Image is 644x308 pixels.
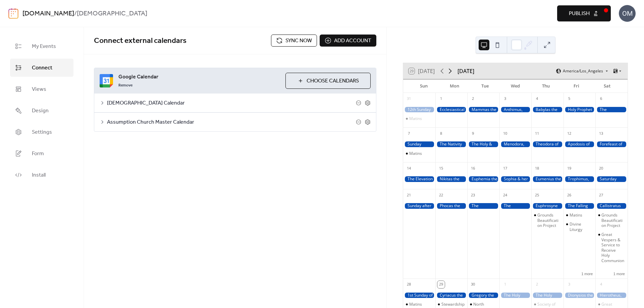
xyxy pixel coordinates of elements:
[563,222,596,232] div: Divine Liturgy
[531,107,563,113] div: Babylas the Holy Martyr
[501,191,509,199] div: 24
[499,107,532,113] div: Anthimus, Bishop of Nicomedea
[533,130,541,137] div: 11
[10,123,73,141] a: Settings
[561,79,592,93] div: Fri
[409,302,422,307] div: Matins
[405,95,413,103] div: 31
[118,83,132,88] span: Remove
[501,281,509,288] div: 1
[405,165,413,172] div: 14
[469,130,477,137] div: 9
[405,191,413,199] div: 21
[285,37,312,45] span: Sync now
[597,95,605,103] div: 6
[435,203,468,209] div: Phocas the Martyr, Bishop of Sinope
[458,67,474,75] div: [DATE]
[595,107,628,113] div: The Commemoration of the Miracle Wrought by Archangel Michael in Colossae (Chonae)
[499,293,532,298] div: The Holy Protection of the Theotokos
[334,37,371,45] span: Add account
[531,79,561,93] div: Thu
[435,141,468,147] div: The Nativity of Our Most Holy Lady the Theotokos and Ever-Virgin Mary
[570,212,582,218] div: Matins
[499,176,532,182] div: Sophia & her three daughters: Faith, Hope, and Love
[531,203,563,209] div: Euphrosyne of Alexandria
[307,77,359,85] span: Choose Calendars
[320,35,376,47] button: Add account
[595,293,628,298] div: Hierotheus, Bishop of Athens
[470,79,500,93] div: Tue
[437,130,445,137] div: 8
[437,165,445,172] div: 15
[403,107,435,113] div: 12th Sunday of Matthew
[403,302,435,307] div: Matins
[32,85,46,94] span: Views
[403,116,435,121] div: Matins
[566,165,573,172] div: 19
[569,10,590,18] span: Publish
[601,212,625,228] div: Grounds Beautification Project
[467,203,499,209] div: The Conception of St. John the Baptist
[437,191,445,199] div: 22
[435,107,468,113] div: Ecclesiastical New Year
[533,281,541,288] div: 2
[118,73,280,81] span: Google Calendar
[94,34,186,48] span: Connect external calendars
[32,64,52,72] span: Connect
[32,171,46,179] span: Install
[403,141,435,147] div: Sunday before Holy Cross
[22,7,74,20] a: [DOMAIN_NAME]
[469,191,477,199] div: 23
[533,191,541,199] div: 25
[597,130,605,137] div: 13
[32,107,49,115] span: Design
[500,79,531,93] div: Wed
[595,232,628,263] div: Great Vespers & Service to Receive Holy Communion
[107,99,356,107] span: [DEMOGRAPHIC_DATA] Calendar
[601,232,625,263] div: Great Vespers & Service to Receive Holy Communion
[409,79,439,93] div: Sun
[563,212,596,218] div: Matins
[435,293,468,298] div: Cyriacus the Hermit of Palestine
[595,203,628,209] div: Callistratus the Martyr & his 49 Companions
[597,165,605,172] div: 20
[595,141,628,147] div: Forefeast of the Elevation of the Holy Cross
[566,95,573,103] div: 5
[467,176,499,182] div: Euphemia the Great Martyr
[592,79,622,93] div: Sat
[531,141,563,147] div: Theodora of Alexandria
[409,151,422,156] div: Matins
[563,203,596,209] div: The Falling Asleep of St. John the Evangelist and Theologian
[403,176,435,182] div: The Elevation of the Venerable and Life-Giving Cross
[437,281,445,288] div: 29
[10,102,73,120] a: Design
[563,141,596,147] div: Apodosis of the Nativity of Our Most Holy Lady the Theotokos and Ever-Virgin Mary
[435,176,468,182] div: Nikitas the Great Martyr
[563,69,603,73] span: America/Los_Angeles
[597,281,605,288] div: 4
[10,166,73,184] a: Install
[32,150,44,158] span: Form
[74,7,77,20] b: /
[531,293,563,298] div: The Holy Hieromartyr Cyprian and the Virgin Martyr Justina
[619,5,636,22] div: OM
[405,281,413,288] div: 28
[467,293,499,298] div: Gregory the Illuminator, Bishop of Armenia
[566,281,573,288] div: 3
[469,281,477,288] div: 30
[531,176,563,182] div: Eumenius the Wonderworker, Bishop of Gortynia
[403,203,435,209] div: Sunday after Holy Cross
[405,130,413,137] div: 7
[469,165,477,172] div: 16
[32,128,52,136] span: Settings
[32,43,56,51] span: My Events
[409,116,422,121] div: Matins
[557,5,611,21] button: Publish
[10,59,73,77] a: Connect
[403,151,435,156] div: Matins
[566,130,573,137] div: 12
[467,141,499,147] div: The Holy & Righteous Ancestors of God, Joachim and Anna
[403,293,435,298] div: 1st Sunday of Luke
[285,73,371,89] button: Choose Calendars
[10,80,73,98] a: Views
